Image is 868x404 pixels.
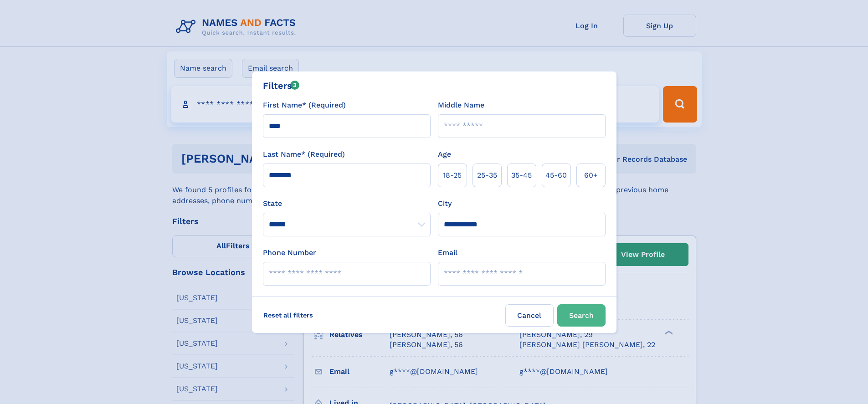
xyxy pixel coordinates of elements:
[257,304,319,326] label: Reset all filters
[438,247,457,258] label: Email
[557,304,606,327] button: Search
[438,100,484,111] label: Middle Name
[511,170,532,181] span: 35‑45
[263,149,345,160] label: Last Name* (Required)
[477,170,497,181] span: 25‑35
[263,198,431,209] label: State
[505,304,554,327] label: Cancel
[584,170,598,181] span: 60+
[443,170,462,181] span: 18‑25
[263,79,300,92] div: Filters
[263,247,316,258] label: Phone Number
[438,149,451,160] label: Age
[545,170,567,181] span: 45‑60
[438,198,452,209] label: City
[263,100,346,111] label: First Name* (Required)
